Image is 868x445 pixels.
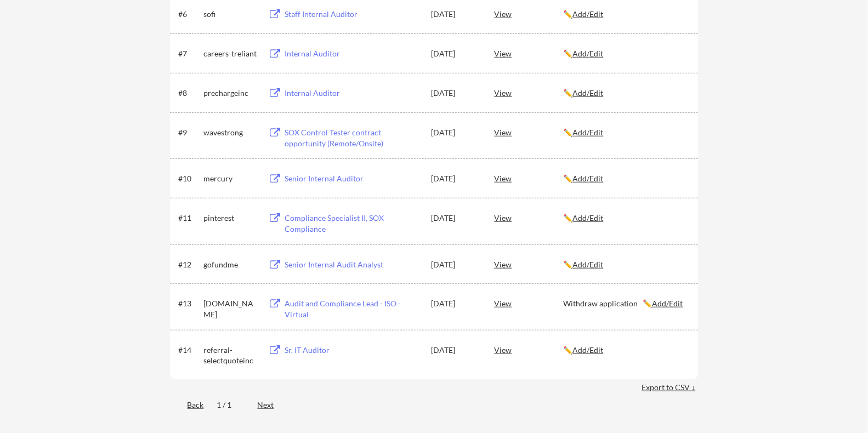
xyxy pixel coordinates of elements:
[431,48,479,59] div: [DATE]
[563,88,688,99] div: ✏️
[203,88,258,99] div: prechargeinc
[563,127,688,138] div: ✏️
[572,88,603,98] u: Add/Edit
[257,400,286,410] div: Next
[178,259,200,270] div: #12
[572,174,603,183] u: Add/Edit
[494,122,563,142] div: View
[217,400,244,410] div: 1 / 1
[431,298,479,309] div: [DATE]
[285,259,421,270] div: Senior Internal Audit Analyst
[572,213,603,222] u: Add/Edit
[572,9,603,19] u: Add/Edit
[178,88,200,99] div: #8
[178,213,200,224] div: #11
[203,9,258,20] div: sofi
[203,127,258,138] div: wavestrong
[431,259,479,270] div: [DATE]
[285,298,421,320] div: Audit and Compliance Lead - ISO -Virtual
[494,340,563,360] div: View
[178,345,200,356] div: #14
[431,88,479,99] div: [DATE]
[431,9,479,20] div: [DATE]
[563,173,688,184] div: ✏️
[285,48,421,59] div: Internal Auditor
[178,48,200,59] div: #7
[178,9,200,20] div: #6
[563,259,688,270] div: ✏️
[285,9,421,20] div: Staff Internal Auditor
[563,48,688,59] div: ✏️
[203,345,258,366] div: referral-selectquoteinc
[203,173,258,184] div: mercury
[572,260,603,269] u: Add/Edit
[178,298,200,309] div: #13
[203,259,258,270] div: gofundme
[178,127,200,138] div: #9
[563,298,688,309] div: Withdraw application ✏️
[652,299,683,308] u: Add/Edit
[431,173,479,184] div: [DATE]
[572,345,603,355] u: Add/Edit
[285,127,421,149] div: SOX Control Tester contract opportunity (Remote/Onsite)
[494,43,563,63] div: View
[642,382,698,393] div: Export to CSV ↓
[203,213,258,224] div: pinterest
[563,213,688,224] div: ✏️
[203,48,258,59] div: careers-treliant
[285,345,421,356] div: Sr. IT Auditor
[563,345,688,356] div: ✏️
[170,400,203,410] div: Back
[494,83,563,102] div: View
[494,4,563,24] div: View
[285,173,421,184] div: Senior Internal Auditor
[285,88,421,99] div: Internal Auditor
[431,213,479,224] div: [DATE]
[178,173,200,184] div: #10
[572,49,603,58] u: Add/Edit
[494,208,563,227] div: View
[494,293,563,313] div: View
[203,298,258,320] div: [DOMAIN_NAME]
[494,168,563,188] div: View
[431,345,479,356] div: [DATE]
[285,213,421,234] div: Compliance Specialist II, SOX Compliance
[563,9,688,20] div: ✏️
[572,128,603,137] u: Add/Edit
[431,127,479,138] div: [DATE]
[494,254,563,274] div: View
